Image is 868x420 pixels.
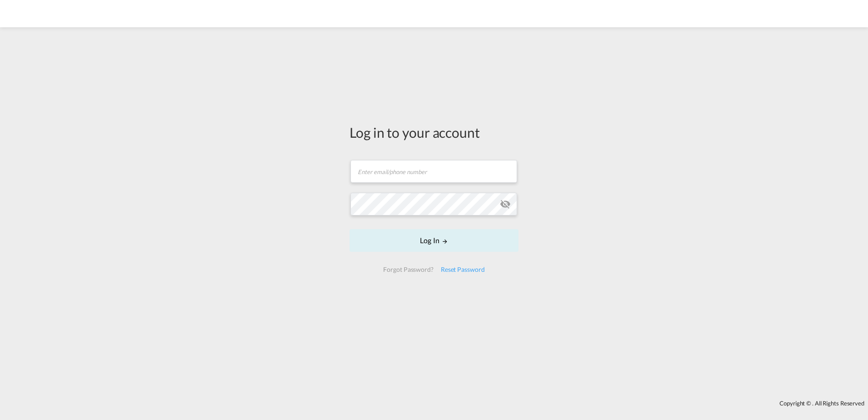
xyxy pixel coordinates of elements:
[350,160,517,183] input: Enter email/phone number
[350,229,518,252] button: LOGIN
[380,261,437,278] div: Forgot Password?
[500,199,511,210] md-icon: icon-eye-off
[350,123,518,142] div: Log in to your account
[437,261,488,278] div: Reset Password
